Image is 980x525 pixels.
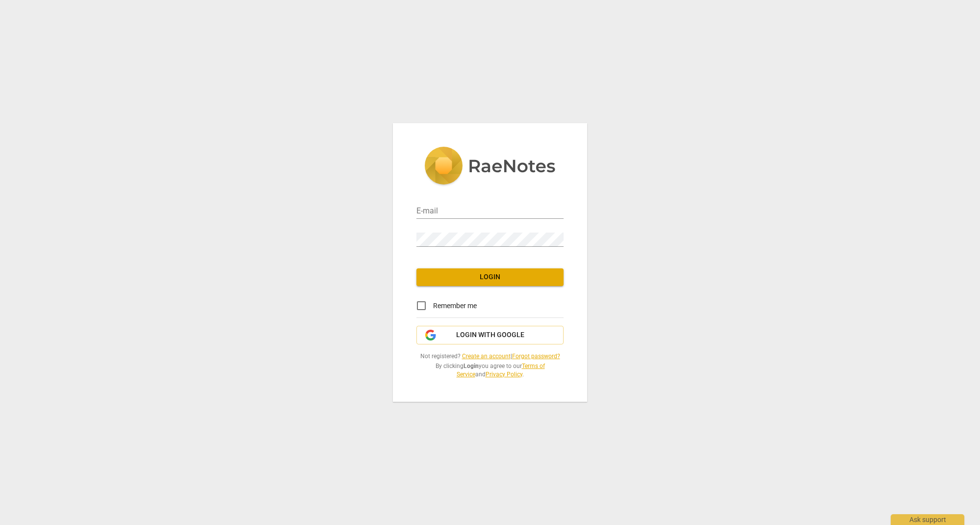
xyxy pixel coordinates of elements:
[464,363,479,369] b: Login
[424,272,556,282] span: Login
[891,514,964,525] div: Ask support
[416,268,564,286] button: Login
[416,362,564,378] span: By clicking you agree to our and .
[456,330,524,340] span: Login with Google
[486,371,522,378] a: Privacy Policy
[512,353,560,360] a: Forgot password?
[457,363,545,378] a: Terms of Service
[433,301,477,311] span: Remember me
[416,352,564,361] span: Not registered? |
[416,326,564,344] button: Login with Google
[424,147,556,187] img: 5ac2273c67554f335776073100b6d88f.svg
[462,353,511,360] a: Create an account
